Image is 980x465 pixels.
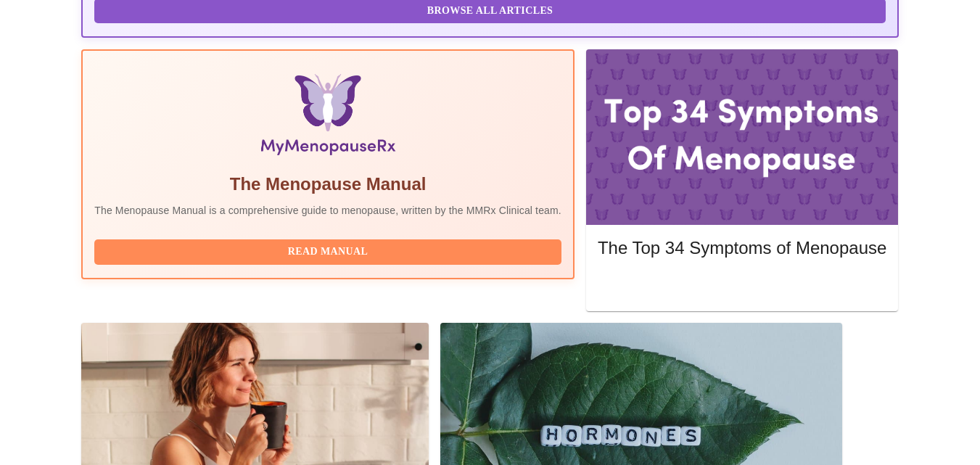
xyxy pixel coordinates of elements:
[109,2,871,20] span: Browse All Articles
[94,4,889,16] a: Browse All Articles
[598,236,886,260] h5: The Top 34 Symptoms of Menopause
[94,173,561,196] h5: The Menopause Manual
[94,239,561,265] button: Read Manual
[598,279,890,291] a: Read More
[168,74,487,161] img: Menopause Manual
[612,277,872,295] span: Read More
[598,273,886,299] button: Read More
[109,243,547,261] span: Read Manual
[94,203,561,218] p: The Menopause Manual is a comprehensive guide to menopause, written by the MMRx Clinical team.
[94,244,565,257] a: Read Manual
